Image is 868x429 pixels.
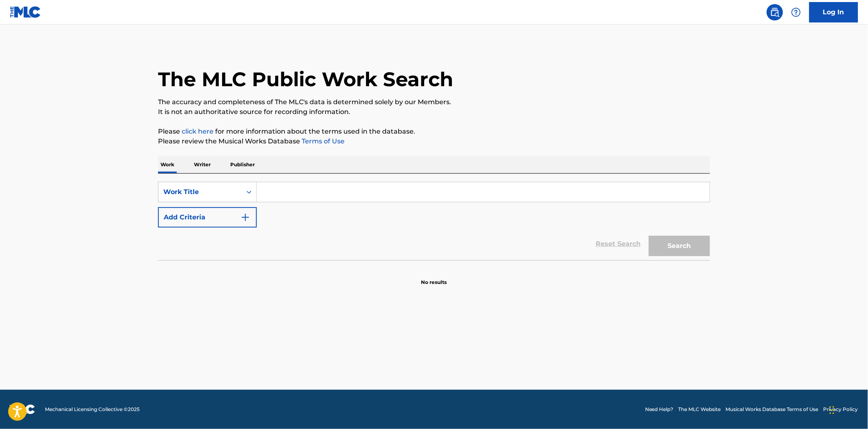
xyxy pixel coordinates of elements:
iframe: Chat Widget [827,390,868,429]
span: Mechanical Licensing Collective © 2025 [45,406,140,413]
h1: The MLC Public Work Search [158,67,453,92]
button: Add Criteria [158,207,257,228]
a: Need Help? [645,406,674,413]
a: Musical Works Database Terms of Use [726,406,819,413]
p: No results [421,269,447,286]
p: Please for more information about the terms used in the database. [158,127,710,136]
div: Drag [830,398,835,422]
form: Search Form [158,182,710,260]
a: The MLC Website [679,406,721,413]
p: Publisher [228,156,257,173]
div: Work Title [163,187,237,197]
img: MLC Logo [10,6,41,18]
img: 9d2ae6d4665cec9f34b9.svg [240,212,250,222]
p: The accuracy and completeness of The MLC's data is determined solely by our Members. [158,97,710,107]
p: Please review the Musical Works Database [158,136,710,146]
a: click here [182,127,214,135]
div: Help [788,4,804,20]
a: Public Search [767,4,783,20]
p: Writer [191,156,213,173]
img: search [770,7,780,17]
a: Privacy Policy [823,406,858,413]
img: logo [10,404,35,414]
a: Terms of Use [300,137,345,145]
p: It is not an authoritative source for recording information. [158,107,710,117]
a: Log In [809,2,858,22]
p: Work [158,156,177,173]
img: help [791,7,801,17]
